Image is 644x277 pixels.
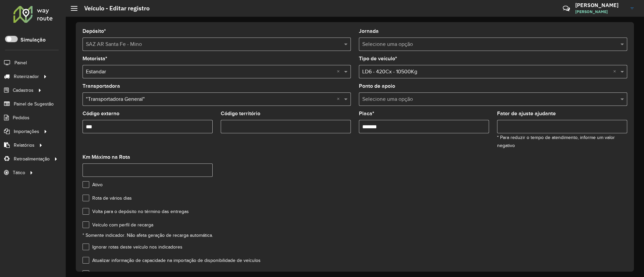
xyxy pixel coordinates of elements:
[83,244,182,251] label: Ignorar rotas deste veículo nos indicadores
[14,73,39,80] span: Roteirizador
[359,27,379,35] label: Jornada
[83,195,132,202] label: Rota de vários dias
[83,221,153,228] label: Veículo com perfil de recarga
[14,128,39,135] span: Importações
[575,9,626,15] span: [PERSON_NAME]
[14,155,50,162] span: Retroalimentação
[83,208,189,215] label: Volta para o depósito no término das entregas
[337,68,342,76] span: Clear all
[14,100,54,108] span: Painel de Sugestão
[13,87,34,94] span: Cadastros
[83,110,119,118] label: Código externo
[221,110,260,118] label: Código território
[77,5,150,12] h2: Veículo - Editar registro
[83,82,120,90] label: Transportadora
[83,27,106,35] label: Depósito
[83,257,261,264] label: Atualizar informação de capacidade na importação de disponibilidade de veículos
[613,68,619,76] span: Clear all
[559,1,574,16] a: Contato Rápido
[497,110,556,118] label: Fator de ajuste ajudante
[337,95,342,103] span: Clear all
[14,59,27,66] span: Painel
[359,110,374,118] label: Placa
[359,82,395,90] label: Ponto de apoio
[83,181,103,188] label: Ativo
[83,233,213,238] small: * Somente indicador. Não afeta geração de recarga automática.
[497,135,615,148] small: * Para reduzir o tempo de atendimento, informe um valor negativo
[83,55,107,63] label: Motorista
[13,114,30,121] span: Pedidos
[575,2,626,8] h3: [PERSON_NAME]
[359,55,397,63] label: Tipo de veículo
[83,153,130,161] label: Km Máximo na Rota
[13,169,25,176] span: Tático
[14,142,35,149] span: Relatórios
[20,36,46,44] label: Simulação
